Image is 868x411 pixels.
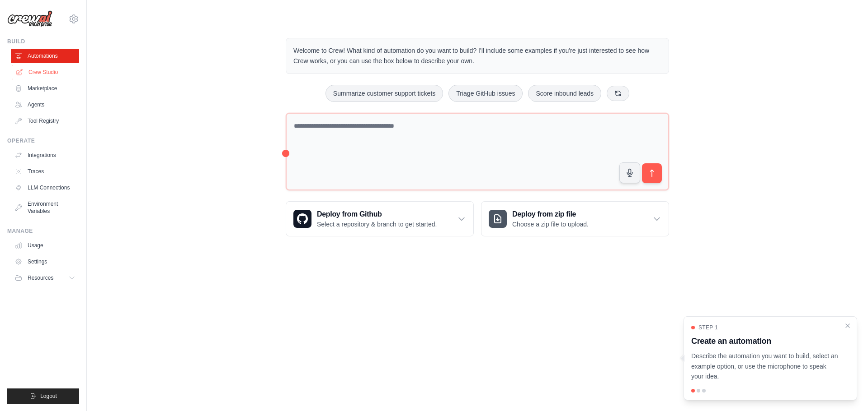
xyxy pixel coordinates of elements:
[691,351,839,382] p: Describe the automation you want to build, select an example option, or use the microphone to spe...
[448,85,523,102] button: Triage GitHub issues
[7,38,79,45] div: Build
[698,324,718,331] span: Step 1
[7,227,79,235] div: Manage
[40,393,57,400] span: Logout
[11,197,79,218] a: Environment Variables
[691,335,839,347] h3: Create an automation
[317,220,437,229] p: Select a repository & branch to get started.
[293,46,661,66] p: Welcome to Crew! What kind of automation do you want to build? I'll include some examples if you'...
[528,85,601,102] button: Score inbound leads
[325,85,443,102] button: Summarize customer support tickets
[11,238,79,253] a: Usage
[7,388,79,404] button: Logout
[28,274,53,282] span: Resources
[512,220,589,229] p: Choose a zip file to upload.
[844,322,851,329] button: Close walkthrough
[12,65,80,79] a: Crew Studio
[7,137,79,144] div: Operate
[11,114,79,128] a: Tool Registry
[11,148,79,162] a: Integrations
[823,368,868,411] iframe: Chat Widget
[11,97,79,112] a: Agents
[317,209,437,220] h3: Deploy from Github
[11,180,79,195] a: LLM Connections
[11,254,79,269] a: Settings
[512,209,589,220] h3: Deploy from zip file
[7,10,52,28] img: Logo
[11,164,79,179] a: Traces
[11,81,79,96] a: Marketplace
[11,49,79,63] a: Automations
[11,271,79,285] button: Resources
